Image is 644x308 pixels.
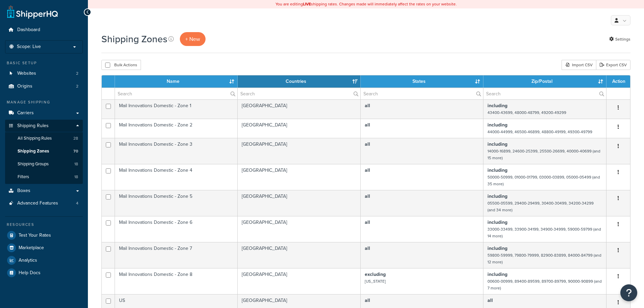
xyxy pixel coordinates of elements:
span: Analytics [19,258,37,263]
span: Filters [18,174,29,180]
a: ShipperHQ Home [7,5,58,19]
b: including [487,102,507,109]
span: Origins [17,84,32,89]
a: Help Docs [5,267,83,279]
li: Advanced Features [5,197,83,210]
div: Manage Shipping [5,99,83,105]
li: Shipping Groups [5,158,83,170]
a: Settings [609,34,630,44]
b: all [365,121,370,128]
b: including [487,193,507,200]
span: 70 [73,148,78,154]
td: Mail Innovations Domestic - Zone 1 [115,99,238,119]
span: Scope: Live [17,44,41,50]
td: [GEOGRAPHIC_DATA] [238,216,361,242]
small: 59800-59999, 79800-79999, 82900-83899, 84000-84799 (and 12 more) [487,252,601,265]
b: all [365,102,370,109]
b: LIVE [303,1,311,7]
b: all [487,297,493,304]
div: Import CSV [562,60,596,70]
a: Origins 2 [5,80,83,93]
span: Help Docs [19,270,41,276]
span: 4 [76,200,78,206]
a: Shipping Zones 70 [5,145,83,158]
a: Carriers [5,107,83,119]
small: 44000-44999, 46500-46899, 48800-49199, 49300-49799 [487,129,592,135]
small: 14000-16899, 24600-25399, 25500-26699, 40000-40699 (and 15 more) [487,148,600,161]
span: 28 [73,136,78,141]
b: including [487,167,507,174]
span: Shipping Groups [18,161,49,167]
b: including [487,121,507,128]
span: 18 [74,161,78,167]
th: Countries: activate to sort column ascending [238,75,361,88]
a: Boxes [5,185,83,197]
th: Zip/Postal: activate to sort column ascending [483,75,606,88]
small: 50000-50999, 01000-01799, 03000-03899, 05000-05499 (and 35 more) [487,174,600,187]
b: including [487,141,507,148]
span: Carriers [17,110,34,116]
li: All Shipping Rules [5,132,83,145]
b: all [365,245,370,252]
li: Origins [5,80,83,93]
a: Shipping Rules [5,120,83,132]
a: Export CSV [596,60,630,70]
button: Bulk Actions [101,60,141,70]
input: Search [115,88,237,99]
span: Shipping Rules [17,123,49,129]
a: Shipping Groups 18 [5,158,83,170]
a: + New [180,32,206,46]
span: All Shipping Rules [18,136,52,141]
li: Test Your Rates [5,229,83,241]
td: [GEOGRAPHIC_DATA] [238,119,361,138]
th: Action [606,75,630,88]
td: [GEOGRAPHIC_DATA] [238,99,361,119]
button: Open Resource Center [620,284,637,301]
div: Resources [5,222,83,228]
td: [GEOGRAPHIC_DATA] [238,242,361,268]
li: Shipping Zones [5,145,83,158]
td: [GEOGRAPHIC_DATA] [238,138,361,164]
span: Test Your Rates [19,233,51,238]
td: Mail Innovations Domestic - Zone 2 [115,119,238,138]
b: excluding [365,271,386,278]
span: + New [185,35,200,43]
a: Websites 2 [5,67,83,80]
a: Analytics [5,254,83,266]
td: Mail Innovations Domestic - Zone 5 [115,190,238,216]
small: [US_STATE] [365,278,386,284]
a: Marketplace [5,242,83,254]
span: Shipping Zones [18,148,49,154]
th: States: activate to sort column ascending [361,75,483,88]
a: Advanced Features 4 [5,197,83,210]
li: Websites [5,67,83,80]
b: all [365,141,370,148]
input: Search [238,88,360,99]
td: [GEOGRAPHIC_DATA] [238,164,361,190]
b: all [365,167,370,174]
small: 00600-00999, 89400-89599, 89700-89799, 90000-90899 (and 7 more) [487,278,602,291]
b: all [365,297,370,304]
a: Dashboard [5,24,83,36]
td: Mail Innovations Domestic - Zone 7 [115,242,238,268]
td: Mail Innovations Domestic - Zone 3 [115,138,238,164]
li: Shipping Rules [5,120,83,184]
b: including [487,219,507,226]
b: including [487,271,507,278]
input: Search [483,88,606,99]
span: Dashboard [17,27,40,33]
small: 33000-33499, 33900-34199, 34900-34999, 59000-59799 (and 14 more) [487,226,601,239]
div: Basic Setup [5,60,83,66]
span: 2 [76,84,78,89]
li: Filters [5,171,83,183]
span: Marketplace [19,245,44,251]
span: 2 [76,71,78,76]
span: Advanced Features [17,200,58,206]
td: Mail Innovations Domestic - Zone 8 [115,268,238,294]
